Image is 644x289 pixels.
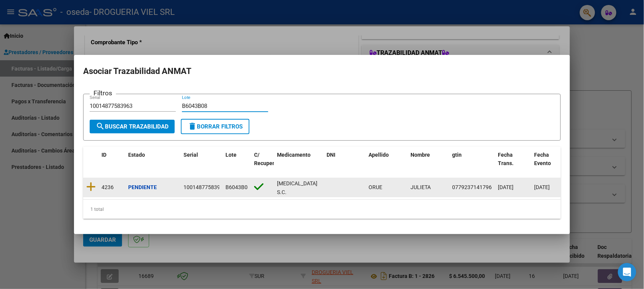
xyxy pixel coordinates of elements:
[96,123,169,130] span: Buscar Trazabilidad
[449,147,495,180] datatable-header-cell: gtin
[452,152,462,158] span: gtin
[83,200,561,219] div: 1 total
[181,119,250,134] button: Borrar Filtros
[452,184,495,190] span: 07792371417961
[535,152,551,167] span: Fecha Evento
[222,147,251,180] datatable-header-cell: Lote
[254,152,277,167] span: C/ Recupero
[324,147,365,180] datatable-header-cell: DNI
[277,180,317,195] span: ACTEMRA S.C.
[180,147,222,180] datatable-header-cell: Serial
[184,184,226,190] span: 10014877583963
[274,147,324,180] datatable-header-cell: Medicamento
[618,263,636,281] div: Open Intercom Messenger
[277,152,311,158] span: Medicamento
[96,122,105,131] mat-icon: search
[90,120,175,133] button: Buscar Trazabilidad
[327,152,335,158] span: DNI
[125,147,180,180] datatable-header-cell: Estado
[83,64,561,79] h2: Asociar Trazabilidad ANMAT
[369,152,389,158] span: Apellido
[98,147,125,180] datatable-header-cell: ID
[128,152,145,158] span: Estado
[411,152,430,158] span: Nombre
[498,184,514,190] span: [DATE]
[407,147,449,180] datatable-header-cell: Nombre
[251,147,274,180] datatable-header-cell: C/ Recupero
[369,184,382,190] span: ORUE
[101,184,114,190] span: 4236
[128,184,157,190] strong: Pendiente
[188,122,197,131] mat-icon: delete
[365,147,407,180] datatable-header-cell: Apellido
[411,184,431,190] span: JULIETA
[225,152,237,158] span: Lote
[535,184,550,190] span: [DATE]
[101,152,106,158] span: ID
[184,152,198,158] span: Serial
[531,147,568,180] datatable-header-cell: Fecha Evento
[225,184,251,190] span: B6043B08
[90,88,116,98] h3: Filtros
[498,152,514,167] span: Fecha Trans.
[495,147,531,180] datatable-header-cell: Fecha Trans.
[188,123,243,130] span: Borrar Filtros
